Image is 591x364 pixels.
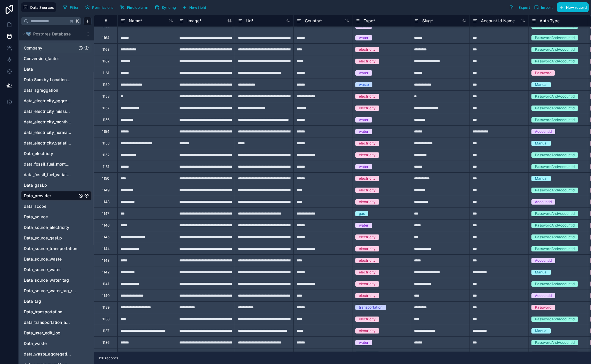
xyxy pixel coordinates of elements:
div: 1146 [102,223,109,228]
div: electricity [359,141,376,146]
div: 1138 [102,317,109,322]
div: 1145 [102,235,109,239]
span: data_electricity_normalization [24,130,71,135]
div: Data_source_water_tag_relationship [21,286,92,295]
div: electricity [359,246,376,251]
span: Data_transportation [24,309,62,315]
div: Data_user_edit_log [21,328,92,338]
div: data_scope [21,202,92,211]
div: PasswordAndAccountId [535,211,575,216]
span: Data_gasLp [24,182,47,188]
div: 1137 [102,329,109,333]
div: PasswordAndAccountId [535,188,575,193]
a: Data_electricty [24,151,77,157]
div: electricity [359,293,376,298]
div: AccountId [535,199,552,205]
div: PasswordAndAccountId [535,47,575,52]
div: Data_tag [21,297,92,306]
div: 1147 [102,211,109,216]
span: Data_electricty [24,151,53,157]
div: Manual [535,141,547,146]
div: data_fossil_fuel_variation [21,170,92,179]
span: data_scope [24,203,46,209]
div: PasswordAndAccountId [535,59,575,64]
div: PasswordAndAccountId [535,246,575,251]
button: Syncing [153,3,178,12]
span: Import [541,5,553,10]
div: PasswordAndAccountId [535,317,575,322]
span: K [75,19,80,23]
div: PasswordAndAccountId [535,117,575,123]
div: electricity [359,328,376,334]
div: data_agreggation [21,86,92,95]
div: water [359,70,369,76]
a: data_electricity_variation [24,140,71,146]
span: data_electricity_missing_data [24,108,71,114]
a: Permissions [83,3,118,12]
div: Data_source_water_tag [21,275,92,285]
span: Syncing [162,5,176,10]
div: 1140 [102,293,110,298]
span: Conversion_factor [24,56,59,62]
div: water [359,340,369,345]
a: data_transportation_aggregation [24,319,71,325]
div: Data_source [21,212,92,222]
a: data_agreggation [24,87,71,93]
span: Data_source_waste [24,256,62,262]
div: 1144 [102,246,110,251]
span: Data_source_water_tag [24,277,69,283]
a: Data Sum by Location and Data type [24,77,71,83]
div: Conversion_factor [21,54,92,63]
span: Filter [70,5,79,10]
div: AccountId [535,258,552,263]
div: 1139 [102,305,109,310]
div: 1156 [102,118,109,122]
a: data_fossil_fuel_variation [24,172,71,178]
span: Url * [246,18,254,24]
div: Data_source_electricity [21,223,92,232]
button: Postgres logoPostgres Database [21,30,83,38]
div: 1148 [102,200,109,204]
div: data_transportation_aggregation [21,318,92,327]
a: Company [24,45,77,51]
div: electricity [359,188,376,193]
div: 1163 [102,47,109,52]
div: PasswordAndAccountId [535,164,575,169]
span: data_electricity_aggregation [24,98,71,104]
div: 1142 [102,270,109,275]
div: electricity [359,199,376,205]
span: Type * [364,18,375,24]
div: Password [535,305,551,310]
div: AccountId [535,129,552,134]
div: data_electricity_normalization [21,128,92,137]
div: electricity [359,317,376,322]
div: Data_gasLp [21,181,92,190]
button: New record [557,2,589,12]
div: AccountId [535,293,552,298]
div: Data_waste [21,339,92,348]
div: 1159 [102,82,109,87]
div: 1153 [102,141,109,146]
div: transportation [359,305,382,310]
div: Data_transportation [21,307,92,317]
span: New field [189,5,206,10]
span: Data_user_edit_log [24,330,60,336]
span: data_waste_aggregation [24,351,71,357]
div: electricity [359,281,376,287]
button: New field [180,3,208,12]
div: PasswordAndAccountId [535,340,575,345]
div: waste [359,82,369,87]
div: 1149 [102,188,109,193]
div: PasswordAndAccountId [535,106,575,111]
button: Find column [118,3,150,12]
div: electricity [359,234,376,240]
div: Manual [535,176,547,181]
div: Manual [535,270,547,275]
div: water [359,223,369,228]
span: 126 records [99,356,118,360]
div: 1162 [102,59,109,64]
a: Data_gasLp [24,182,77,188]
div: Data_source_transportation [21,244,92,253]
div: 1135 [102,352,109,357]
